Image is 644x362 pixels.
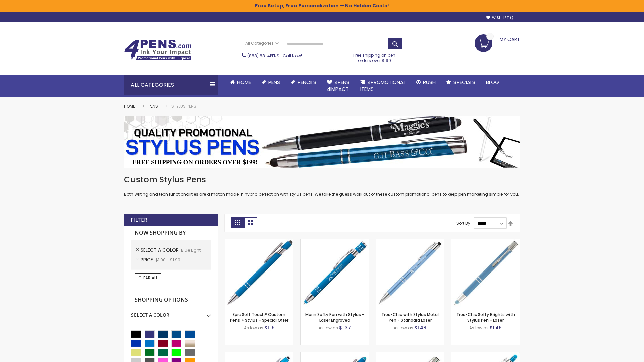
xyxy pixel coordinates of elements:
span: All Categories [245,41,279,46]
a: Home [124,103,135,109]
a: Rush [411,75,441,90]
span: Price [141,256,155,263]
a: All Categories [242,38,282,49]
a: Wishlist [486,15,513,20]
span: $1.48 [414,324,426,331]
a: Tres-Chic Touch Pen - Standard Laser-Blue - Light [376,352,444,358]
div: Select A Color [131,307,211,318]
strong: Now Shopping by [131,226,211,240]
a: Tres-Chic Softy Brights with Stylus Pen - Laser [456,312,515,323]
div: All Categories [124,75,218,95]
span: As low as [469,325,489,331]
a: Pencils [285,75,322,90]
a: Ellipse Stylus Pen - Standard Laser-Blue - Light [225,352,293,358]
div: Free shipping on pen orders over $199 [346,50,403,63]
a: Pens [256,75,285,90]
span: $1.19 [264,324,275,331]
img: Stylus Pens [124,116,520,168]
a: 4Pens4impact [322,75,355,97]
span: Blue Light [181,247,201,253]
span: Specials [453,79,475,86]
a: Specials [441,75,481,90]
a: 4PROMOTIONALITEMS [355,75,411,97]
span: Select A Color [141,247,181,253]
img: 4P-MS8B-Blue - Light [225,239,293,307]
span: $1.37 [339,324,351,331]
span: $1.46 [490,324,502,331]
span: As low as [394,325,413,331]
label: Sort By [456,220,470,226]
span: 4Pens 4impact [327,79,350,93]
strong: Grid [231,217,244,228]
strong: Stylus Pens [171,103,196,109]
img: Tres-Chic with Stylus Metal Pen - Standard Laser-Blue - Light [376,239,444,307]
a: Clear All [135,273,161,283]
span: Pencils [298,79,316,86]
a: Pens [149,103,158,109]
a: Home [225,75,256,90]
a: Marin Softy Pen with Stylus - Laser Engraved-Blue - Light [301,239,369,244]
h1: Custom Stylus Pens [124,174,520,185]
span: As low as [319,325,338,331]
span: 4PROMOTIONAL ITEMS [360,79,406,93]
a: Ellipse Softy Brights with Stylus Pen - Laser-Blue - Light [301,352,369,358]
a: Blog [481,75,504,90]
img: Tres-Chic Softy Brights with Stylus Pen - Laser-Blue - Light [451,239,520,307]
span: As low as [244,325,263,331]
span: - Call Now! [247,53,302,59]
a: Tres-Chic with Stylus Metal Pen - Standard Laser-Blue - Light [376,239,444,244]
strong: Filter [131,216,147,224]
a: Tres-Chic with Stylus Metal Pen - Standard Laser [381,312,439,323]
a: Epic Soft Touch® Custom Pens + Stylus - Special Offer [230,312,288,323]
div: Both writing and tech functionalities are a match made in hybrid perfection with stylus pens. We ... [124,174,520,197]
span: Blog [486,79,499,86]
span: Clear All [138,275,158,281]
a: 4P-MS8B-Blue - Light [225,239,293,244]
span: Home [237,79,251,86]
img: Marin Softy Pen with Stylus - Laser Engraved-Blue - Light [301,239,369,307]
span: Rush [423,79,436,86]
a: Marin Softy Pen with Stylus - Laser Engraved [305,312,364,323]
strong: Shopping Options [131,293,211,307]
a: (888) 88-4PENS [247,53,279,59]
span: $1.00 - $1.99 [155,257,180,263]
span: Pens [268,79,280,86]
img: 4Pens Custom Pens and Promotional Products [124,39,191,61]
a: Phoenix Softy Brights with Stylus Pen - Laser-Blue - Light [451,352,520,358]
a: Tres-Chic Softy Brights with Stylus Pen - Laser-Blue - Light [451,239,520,244]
